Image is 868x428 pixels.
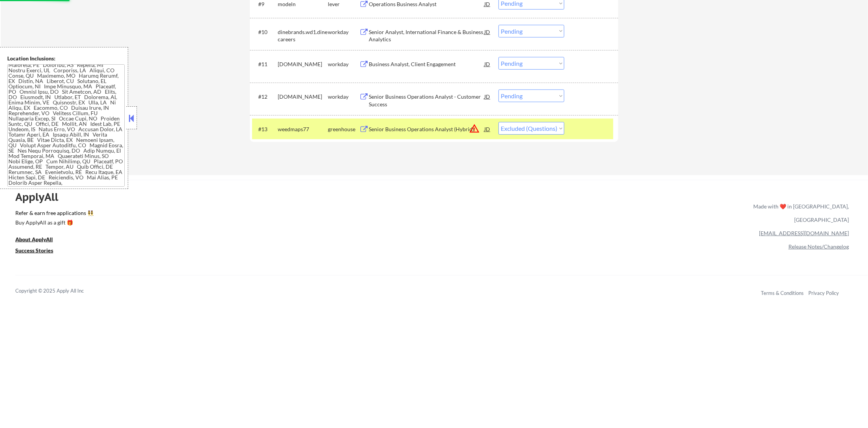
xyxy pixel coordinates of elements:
div: Business Analyst, Client Engagement [369,60,484,68]
div: #11 [258,60,272,68]
div: JD [484,90,491,103]
div: [DOMAIN_NAME] [278,60,328,68]
div: workday [328,28,359,36]
div: Buy ApplyAll as a gift 🎁 [15,220,92,225]
a: Privacy Policy [808,290,839,296]
div: workday [328,60,359,68]
div: Senior Business Operations Analyst - Customer Success [369,93,484,108]
div: #13 [258,125,272,133]
div: ApplyAll [15,190,67,203]
a: Success Stories [15,246,64,256]
div: Operations Business Analyst [369,0,484,8]
a: Buy ApplyAll as a gift 🎁 [15,218,92,228]
u: Success Stories [15,247,53,254]
div: weedmaps77 [278,125,328,133]
div: greenhouse [328,125,359,133]
div: lever [328,0,359,8]
div: #12 [258,93,272,101]
a: Terms & Conditions [761,290,804,296]
a: Release Notes/Changelog [788,243,849,250]
div: Copyright © 2025 Apply All Inc [15,287,103,295]
div: dinebrands.wd1.dinecareers [278,28,328,43]
div: #9 [258,0,272,8]
div: JD [484,57,491,71]
a: [EMAIL_ADDRESS][DOMAIN_NAME] [759,230,849,236]
u: About ApplyAll [15,236,53,242]
button: warning_amber [469,123,480,134]
div: JD [484,25,491,39]
div: #10 [258,28,272,36]
a: Refer & earn free applications 👯‍♀️ [15,210,593,218]
div: workday [328,93,359,101]
div: modeln [278,0,328,8]
div: Made with ❤️ in [GEOGRAPHIC_DATA], [GEOGRAPHIC_DATA] [750,200,849,226]
a: About ApplyAll [15,235,64,245]
div: JD [484,122,491,136]
div: Senior Analyst, International Finance & Business Analytics [369,28,484,43]
div: Senior Business Operations Analyst (Hybrid) [369,125,484,133]
div: [DOMAIN_NAME] [278,93,328,101]
div: Location Inclusions: [7,55,125,62]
